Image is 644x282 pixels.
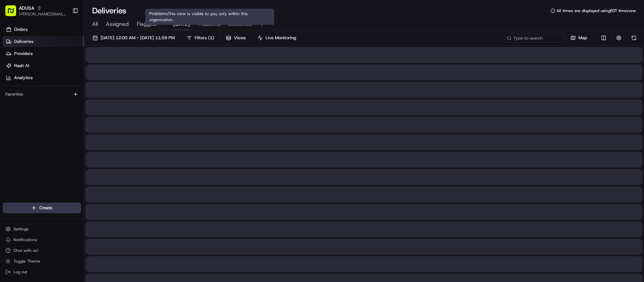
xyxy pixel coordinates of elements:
span: Nash AI [14,63,29,69]
button: Settings [3,224,81,234]
span: Map [578,35,587,41]
a: 📗Knowledge Base [4,95,54,107]
div: 💻 [57,98,62,103]
button: ADUSA [19,5,34,11]
button: ADUSA[PERSON_NAME][EMAIL_ADDRESS][PERSON_NAME][DOMAIN_NAME] [3,3,70,19]
a: Powered byPylon [47,113,81,119]
span: Live Monitoring [266,35,296,41]
h1: Deliveries [92,5,126,16]
span: Pylon [67,114,81,119]
span: Flagged [137,20,157,28]
span: Analytics [14,75,33,81]
a: 💻API Documentation [54,95,111,107]
span: Orders [14,26,28,33]
span: Log out [13,269,27,275]
span: Deliveries [14,39,33,45]
a: Orders [3,24,84,35]
input: Type to search [504,33,565,43]
div: We're available if you need us! [23,71,85,76]
span: Knowledge Base [13,97,51,104]
div: Favorites [3,89,81,100]
span: Notifications [13,237,37,242]
span: Providers [14,51,33,57]
a: Analytics [3,72,84,83]
a: Nash AI [3,60,84,71]
button: Toggle Theme [3,257,81,266]
span: API Documentation [64,97,108,104]
span: Settings [13,226,29,232]
span: All times are displayed using EDT timezone [557,8,636,13]
span: Chat with us! [13,248,38,253]
button: Log out [3,267,81,277]
span: Create [39,205,52,211]
a: Deliveries [3,36,84,47]
div: 📗 [7,98,12,103]
a: Providers [3,48,84,59]
button: Create [3,203,81,213]
div: Problems [145,9,274,25]
span: Filters [195,35,214,41]
span: This view is visible to you, only within this organization. [149,11,248,22]
button: Start new chat [114,66,122,74]
div: Start new chat [23,64,110,71]
button: Filters(1) [184,33,217,43]
p: Welcome 👋 [7,27,122,38]
button: Views [223,33,249,43]
span: Assigned [106,20,129,28]
button: Live Monitoring [254,33,299,43]
button: Chat with us! [3,246,81,255]
img: Nash [7,7,20,20]
button: [DATE] 12:00 AM - [DATE] 11:59 PM [89,33,178,43]
input: Clear [17,43,111,50]
span: Toggle Theme [13,259,40,264]
span: Views [234,35,246,41]
button: [PERSON_NAME][EMAIL_ADDRESS][PERSON_NAME][DOMAIN_NAME] [19,11,67,17]
span: [DATE] 12:00 AM - [DATE] 11:59 PM [100,35,175,41]
span: All [92,20,98,28]
span: ( 1 ) [208,35,214,41]
button: Notifications [3,235,81,244]
button: Refresh [629,33,639,43]
button: Map [567,33,590,43]
img: 1736555255976-a54dd68f-1ca7-489b-9aae-adbdc363a1c4 [7,64,19,76]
